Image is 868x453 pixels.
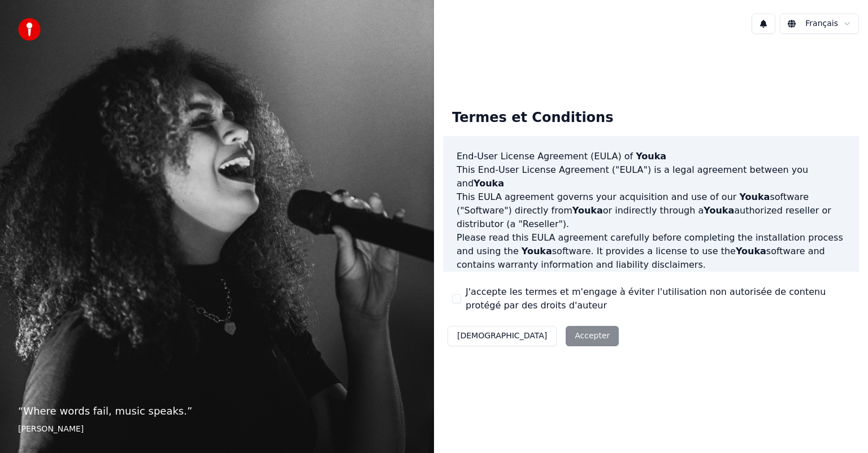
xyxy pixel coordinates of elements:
[18,18,41,41] img: youka
[522,246,552,256] span: Youka
[736,246,766,256] span: Youka
[18,403,416,419] p: “ Where words fail, music speaks. ”
[572,205,603,216] span: Youka
[474,178,504,189] span: Youka
[466,285,850,312] label: J'accepte les termes et m'engage à éviter l'utilisation non autorisée de contenu protégé par des ...
[457,231,845,272] p: Please read this EULA agreement carefully before completing the installation process and using th...
[636,151,666,162] span: Youka
[448,326,557,346] button: [DEMOGRAPHIC_DATA]
[443,100,622,136] div: Termes et Conditions
[704,205,734,216] span: Youka
[739,191,770,202] span: Youka
[18,424,416,435] footer: [PERSON_NAME]
[457,163,845,190] p: This End-User License Agreement ("EULA") is a legal agreement between you and
[457,272,845,326] p: If you register for a free trial of the software, this EULA agreement will also govern that trial...
[457,190,845,231] p: This EULA agreement governs your acquisition and use of our software ("Software") directly from o...
[457,150,845,163] h3: End-User License Agreement (EULA) of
